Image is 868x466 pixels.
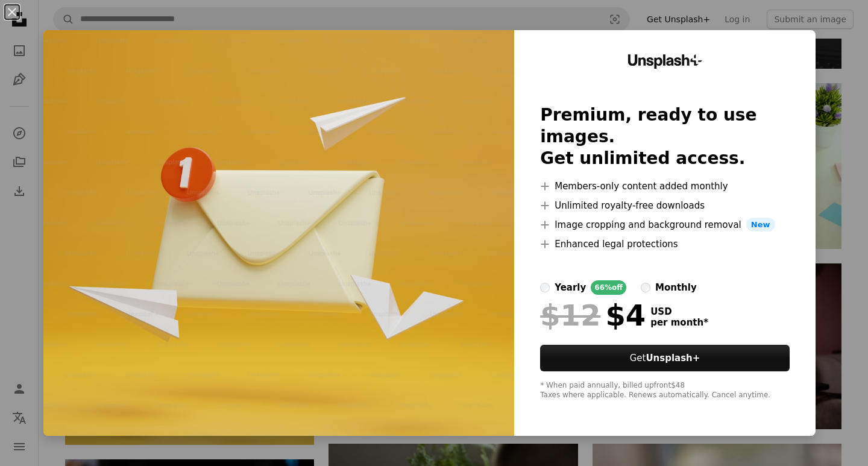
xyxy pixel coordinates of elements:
div: monthly [655,280,697,295]
li: Image cropping and background removal [540,218,790,232]
span: New [746,218,775,232]
div: $4 [540,300,646,331]
span: per month * [650,317,708,328]
span: USD [650,306,708,317]
span: $12 [540,300,600,331]
strong: Unsplash+ [646,353,700,364]
input: yearly66%off [540,283,550,292]
li: Unlimited royalty-free downloads [540,198,790,213]
div: yearly [555,280,586,295]
div: * When paid annually, billed upfront $48 Taxes where applicable. Renews automatically. Cancel any... [540,381,790,400]
div: 66% off [591,280,626,295]
button: GetUnsplash+ [540,345,790,371]
input: monthly [641,283,650,292]
h2: Premium, ready to use images. Get unlimited access. [540,104,790,169]
li: Members-only content added monthly [540,179,790,194]
li: Enhanced legal protections [540,237,790,251]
